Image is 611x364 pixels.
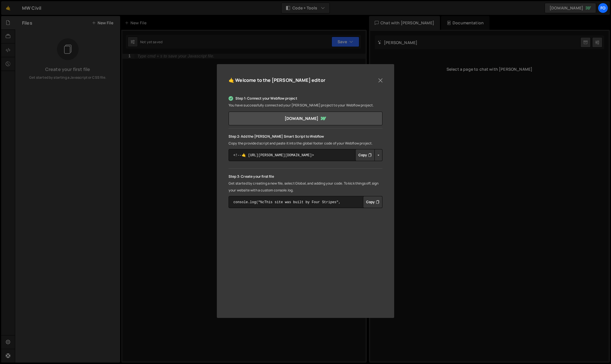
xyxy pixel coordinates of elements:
p: Step 3: Create your first file [229,173,382,180]
button: Close [376,76,385,85]
h5: 🤙 Welcome to the [PERSON_NAME] editor [229,76,325,85]
p: You have successfully connected your [PERSON_NAME] project to your Webflow project. [229,102,382,109]
textarea: console.log("%cThis site was built by Four Stripes", "background:blue;color:#fff;padding: 8px;"); [229,196,382,208]
p: Step 2: Add the [PERSON_NAME] Smart Script to Webflow [229,133,382,140]
p: Step 1: Connect your Webflow project [229,95,382,102]
p: Copy the provided script and paste it into the global footer code of your Webflow project. [229,140,382,147]
div: Button group with nested dropdown [363,196,382,208]
button: Copy [363,196,382,208]
button: Copy [355,149,375,161]
p: Get started by creating a new file, select Global, and adding your code. To kick things off, sign... [229,180,382,194]
a: Fo [598,3,608,13]
textarea: <!--🤙 [URL][PERSON_NAME][DOMAIN_NAME]> <script>document.addEventListener("DOMContentLoaded", func... [229,149,382,161]
div: Button group with nested dropdown [355,149,382,161]
a: [DOMAIN_NAME] [229,112,382,125]
iframe: YouTube video player [229,221,382,308]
